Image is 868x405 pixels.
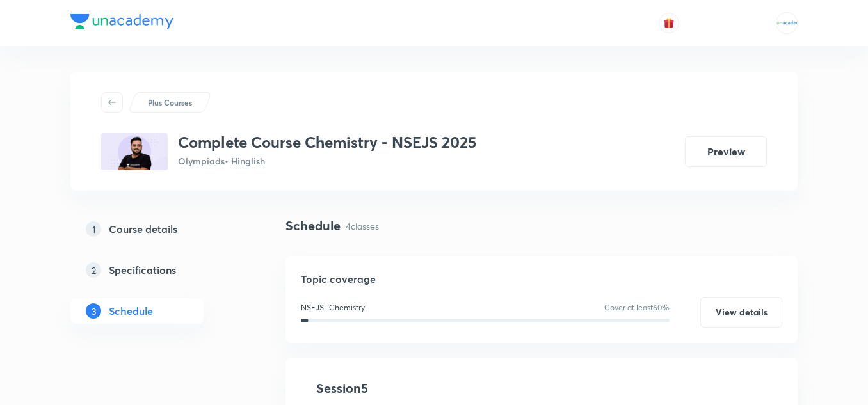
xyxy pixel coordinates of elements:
h5: Specifications [109,262,176,278]
p: Olympiads • Hinglish [178,154,476,168]
p: NSEJS -Chemistry [301,302,365,314]
p: Cover at least 60 % [604,302,670,314]
h3: Complete Course Chemistry - NSEJS 2025 [178,133,476,152]
a: Company Logo [70,14,173,33]
h4: Session 5 [316,379,550,398]
h5: Schedule [109,303,153,319]
a: 1Course details [70,216,245,242]
button: avatar [659,13,679,33]
button: Preview [685,136,767,167]
p: 1 [86,221,101,237]
p: Plus Courses [148,97,192,108]
img: Company Logo [70,14,173,29]
img: EAAE2A31-CE37-44B7-AFD4-F40850331D5B_plus.png [101,133,168,170]
img: avatar [663,17,675,29]
h4: Schedule [285,216,341,235]
p: 4 classes [346,219,379,233]
img: MOHAMMED SHOAIB [776,12,798,34]
p: 3 [86,303,101,319]
button: View details [700,297,782,328]
a: 2Specifications [70,257,245,283]
h5: Course details [109,221,177,237]
h5: Topic coverage [301,271,782,287]
p: 2 [86,262,101,278]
